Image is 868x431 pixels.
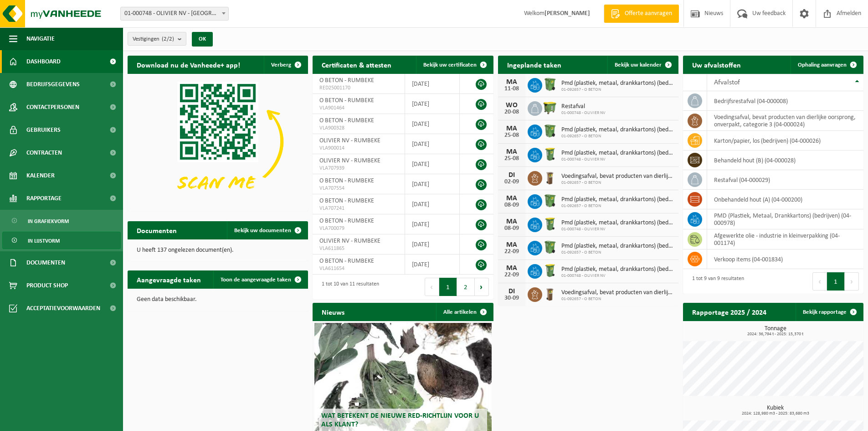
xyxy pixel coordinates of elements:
span: VLA707241 [319,205,398,212]
h2: Uw afvalstoffen [683,56,750,73]
span: VLA901464 [319,104,398,112]
img: WB-0370-HPE-GN-50 [542,193,558,208]
span: VLA611654 [319,265,398,272]
td: verkoop items (04-001834) [707,249,863,269]
span: Bekijk uw kalender [615,62,662,68]
a: Toon de aangevraagde taken [213,270,307,289]
a: Alle artikelen [436,303,493,321]
div: 22-09 [503,272,521,278]
h3: Tonnage [688,326,863,337]
span: Voedingsafval, bevat producten van dierlijke oorsprong, onverpakt, categorie 3 [561,173,674,180]
div: 20-08 [503,109,521,115]
span: Gebruikers [26,119,61,141]
img: WB-0140-HPE-BN-01 [542,286,558,301]
h2: Documenten [128,221,186,239]
h2: Aangevraagde taken [128,270,210,288]
span: 01-000748 - OLIVIER NV [561,157,674,162]
span: Contracten [26,141,62,164]
span: O BETON - RUMBEKE [319,218,374,224]
span: 01-092657 - O BETON [561,134,674,139]
span: 01-000748 - OLIVIER NV - RUMBEKE [120,7,229,21]
h2: Certificaten & attesten [313,56,401,73]
span: Navigatie [26,27,55,50]
span: 01-000748 - OLIVIER NV [561,273,674,279]
div: 08-09 [503,225,521,232]
span: Bekijk uw certificaten [423,62,477,68]
span: Bekijk uw documenten [234,228,291,234]
span: Restafval [561,103,606,110]
div: 08-09 [503,202,521,208]
img: Download de VHEPlus App [128,74,308,209]
img: WB-0370-HPE-GN-50 [542,77,558,92]
div: 1 tot 10 van 11 resultaten [317,277,379,297]
span: O BETON - RUMBEKE [319,258,374,265]
img: WB-0240-HPE-GN-50 [542,146,558,162]
div: 30-09 [503,295,521,301]
span: Verberg [271,62,291,68]
div: WO [503,102,521,109]
span: Vestigingen [133,32,174,46]
td: [DATE] [405,174,460,194]
p: U heeft 137 ongelezen document(en). [137,247,299,254]
span: 01-000748 - OLIVIER NV [561,110,606,116]
h2: Nieuws [313,303,354,321]
a: Bekijk uw kalender [607,56,678,74]
span: Pmd (plastiek, metaal, drankkartons) (bedrijven) [561,126,674,134]
div: 1 tot 9 van 9 resultaten [688,271,744,291]
span: 01-000748 - OLIVIER NV - RUMBEKE [121,7,228,20]
button: 1 [439,278,457,296]
button: OK [192,32,213,47]
h2: Rapportage 2025 / 2024 [683,303,776,321]
button: 2 [457,278,475,296]
span: In lijstvorm [28,232,60,249]
span: OLIVIER NV - RUMBEKE [319,157,380,164]
td: restafval (04-000029) [707,170,863,190]
span: Product Shop [26,274,68,297]
td: [DATE] [405,214,460,234]
span: 01-092657 - O BETON [561,296,674,302]
div: 25-08 [503,132,521,139]
span: Rapportage [26,187,62,210]
span: 01-092657 - O BETON [561,203,674,209]
span: Acceptatievoorwaarden [26,297,100,320]
td: PMD (Plastiek, Metaal, Drankkartons) (bedrijven) (04-000978) [707,209,863,229]
button: Previous [425,278,439,296]
a: Offerte aanvragen [604,5,679,23]
span: Offerte aanvragen [622,9,674,18]
h3: Kubiek [688,405,863,416]
strong: [PERSON_NAME] [544,10,590,17]
h2: Ingeplande taken [498,56,570,73]
div: MA [503,125,521,132]
a: Bekijk rapportage [796,303,863,321]
span: O BETON - RUMBEKE [319,117,374,124]
span: Pmd (plastiek, metaal, drankkartons) (bedrijven) [561,243,674,250]
div: MA [503,195,521,202]
a: Bekijk uw documenten [227,221,307,239]
td: [DATE] [405,134,460,154]
button: Previous [812,272,827,291]
span: O BETON - RUMBEKE [319,197,374,204]
div: MA [503,265,521,272]
span: O BETON - RUMBEKE [319,97,374,104]
td: [DATE] [405,114,460,134]
span: RED25001170 [319,84,398,92]
button: Vestigingen(2/2) [128,32,186,46]
td: afgewerkte olie - industrie in kleinverpakking (04-001174) [707,229,863,249]
div: DI [503,288,521,295]
span: Documenten [26,251,65,274]
img: WB-0240-HPE-GN-50 [542,216,558,232]
span: VLA900014 [319,145,398,152]
td: [DATE] [405,254,460,275]
span: 01-092657 - O BETON [561,250,674,255]
div: MA [503,241,521,249]
td: [DATE] [405,74,460,94]
button: 1 [827,272,845,291]
span: Pmd (plastiek, metaal, drankkartons) (bedrijven) [561,196,674,203]
td: bedrijfsrestafval (04-000008) [707,91,863,111]
td: onbehandeld hout (A) (04-000200) [707,190,863,209]
span: Ophaling aanvragen [798,62,847,68]
button: Next [845,272,859,291]
a: In grafiekvorm [2,212,121,229]
span: Pmd (plastiek, metaal, drankkartons) (bedrijven) [561,266,674,273]
img: WB-0140-HPE-BN-01 [542,170,558,185]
